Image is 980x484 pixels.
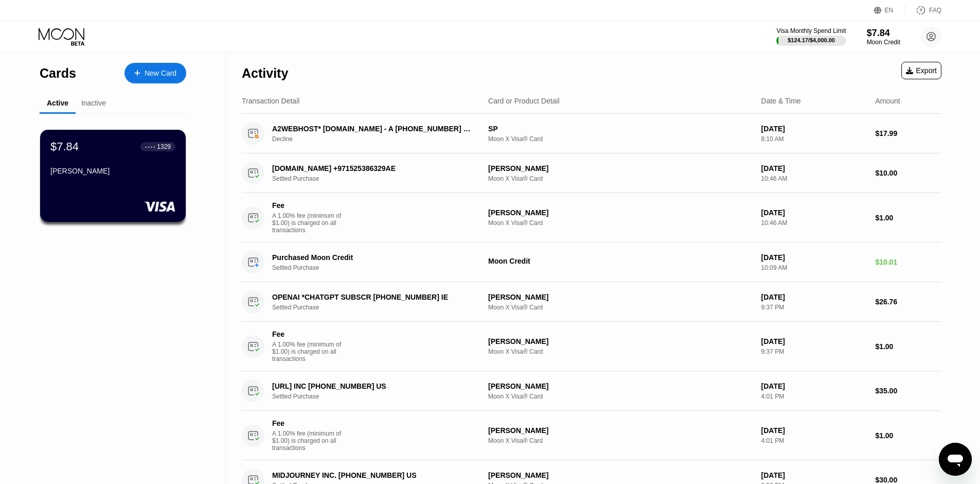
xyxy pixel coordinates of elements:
div: A 1.00% fee (minimum of $1.00) is charged on all transactions [272,430,349,452]
div: [DATE] [761,426,867,435]
div: Moon Credit [867,39,900,46]
div: Visa Monthly Spend Limit$124.17/$4,000.00 [776,27,846,46]
div: FeeA 1.00% fee (minimum of $1.00) is charged on all transactions[PERSON_NAME]Moon X Visa® Card[DA... [242,411,941,460]
div: [URL] INC [PHONE_NUMBER] USSettled Purchase[PERSON_NAME]Moon X Visa® Card[DATE]4:01 PM$35.00 [242,371,941,411]
div: 4:01 PM [761,437,867,444]
div: [PERSON_NAME] [488,293,753,301]
div: [DATE] [761,164,867,172]
div: New Card [124,63,186,83]
div: $10.01 [875,258,941,266]
div: $35.00 [875,387,941,395]
div: Moon X Visa® Card [488,304,753,311]
div: Settled Purchase [272,393,487,400]
div: New Card [145,69,176,78]
div: Settled Purchase [272,175,487,182]
div: [PERSON_NAME] [488,337,753,345]
div: 10:46 AM [761,175,867,182]
div: $124.17 / $4,000.00 [788,37,835,43]
div: Export [906,66,937,75]
div: Purchased Moon Credit [272,253,472,262]
div: OPENAI *CHATGPT SUBSCR [PHONE_NUMBER] IE [272,293,472,301]
div: $7.84 [867,28,900,39]
div: [PERSON_NAME] [488,382,753,390]
div: [DATE] [761,253,867,262]
div: ● ● ● ● [145,145,155,148]
div: Active [47,99,68,107]
div: Inactive [81,99,106,107]
div: 9:37 PM [761,348,867,355]
div: Date & Time [761,97,801,105]
div: 9:37 PM [761,304,867,311]
div: Transaction Detail [242,97,299,105]
div: $26.76 [875,298,941,306]
div: [DATE] [761,471,867,479]
div: [DOMAIN_NAME] +971525386329AESettled Purchase[PERSON_NAME]Moon X Visa® Card[DATE]10:46 AM$10.00 [242,153,941,193]
div: $1.00 [875,342,941,351]
div: Purchased Moon CreditSettled PurchaseMoon Credit[DATE]10:09 AM$10.01 [242,243,941,282]
div: Fee [272,330,344,338]
iframe: Кнопка запуска окна обмена сообщениями [939,443,972,476]
div: Moon Credit [488,257,753,265]
div: [PERSON_NAME] [488,471,753,479]
div: Cards [40,66,76,81]
div: EN [874,5,905,15]
div: A2WEBHOST* [DOMAIN_NAME] - A [PHONE_NUMBER] USDeclineSPMoon X Visa® Card[DATE]8:10 AM$17.99 [242,114,941,153]
div: [URL] INC [PHONE_NUMBER] US [272,382,472,390]
div: $17.99 [875,129,941,137]
div: A 1.00% fee (minimum of $1.00) is charged on all transactions [272,212,349,234]
div: $30.00 [875,476,941,484]
div: Card or Product Detail [488,97,560,105]
div: 1329 [157,143,171,150]
div: Moon X Visa® Card [488,219,753,227]
div: Amount [875,97,900,105]
div: [DATE] [761,125,867,133]
div: SP [488,125,753,133]
div: FeeA 1.00% fee (minimum of $1.00) is charged on all transactions[PERSON_NAME]Moon X Visa® Card[DA... [242,322,941,371]
div: Moon X Visa® Card [488,393,753,400]
div: [PERSON_NAME] [50,167,175,175]
div: [DATE] [761,293,867,301]
div: Moon X Visa® Card [488,348,753,355]
div: Visa Monthly Spend Limit [776,27,846,34]
div: 8:10 AM [761,135,867,143]
div: $7.84Moon Credit [867,28,900,46]
div: MIDJOURNEY INC. [PHONE_NUMBER] US [272,471,472,479]
div: $1.00 [875,431,941,440]
div: [PERSON_NAME] [488,209,753,217]
div: A2WEBHOST* [DOMAIN_NAME] - A [PHONE_NUMBER] US [272,125,472,133]
div: [DATE] [761,337,867,345]
div: Fee [272,419,344,427]
div: Settled Purchase [272,304,487,311]
div: EN [885,7,894,14]
div: $7.84● ● ● ●1329[PERSON_NAME] [40,130,186,222]
div: Moon X Visa® Card [488,135,753,143]
div: Activity [242,66,288,81]
div: Settled Purchase [272,264,487,271]
div: FAQ [905,5,941,15]
div: A 1.00% fee (minimum of $1.00) is charged on all transactions [272,341,349,362]
div: Decline [272,135,487,143]
div: $7.84 [50,140,79,153]
div: [PERSON_NAME] [488,426,753,435]
div: [PERSON_NAME] [488,164,753,172]
div: [DOMAIN_NAME] +971525386329AE [272,164,472,172]
div: $10.00 [875,169,941,177]
div: 10:46 AM [761,219,867,227]
div: [DATE] [761,209,867,217]
div: $1.00 [875,214,941,222]
div: FeeA 1.00% fee (minimum of $1.00) is charged on all transactions[PERSON_NAME]Moon X Visa® Card[DA... [242,193,941,243]
div: 4:01 PM [761,393,867,400]
div: Moon X Visa® Card [488,437,753,444]
div: [DATE] [761,382,867,390]
div: Export [901,62,941,79]
div: Moon X Visa® Card [488,175,753,182]
div: Fee [272,201,344,210]
div: 10:09 AM [761,264,867,271]
div: FAQ [929,7,941,14]
div: OPENAI *CHATGPT SUBSCR [PHONE_NUMBER] IESettled Purchase[PERSON_NAME]Moon X Visa® Card[DATE]9:37 ... [242,282,941,322]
